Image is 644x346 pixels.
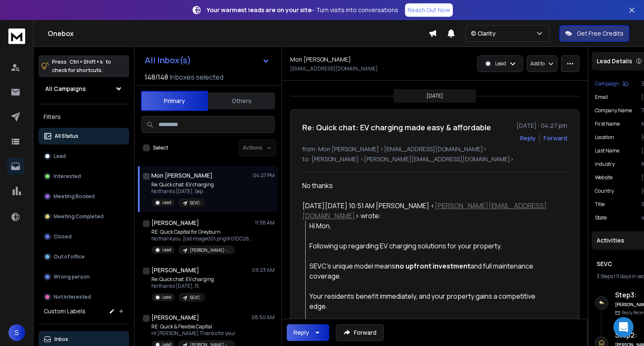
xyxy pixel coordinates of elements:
p: Interested [54,173,81,180]
button: Primary [141,91,208,111]
button: Lead [39,148,129,165]
p: SEVC [190,200,200,206]
p: RE: Quick Capital for Greyburn [151,229,252,235]
p: SEVC [190,294,200,301]
div: [DATE][DATE] 10:51 AM [PERSON_NAME] < > wrote: [302,201,547,221]
h1: [PERSON_NAME] [151,219,199,227]
p: Not Interested [54,294,91,300]
p: Lead [162,294,171,300]
h3: Custom Labels [44,307,86,315]
button: Get Free Credits [559,25,629,42]
img: logo [8,28,25,44]
h3: Filters [39,111,129,123]
button: Not Interested [39,289,129,305]
button: All Status [39,128,129,145]
p: Lead [162,199,171,206]
p: [PERSON_NAME] - Property Developers [190,247,230,253]
strong: Your warmest leads are on your site [207,6,312,14]
button: Out of office [39,248,129,265]
p: to: [PERSON_NAME] <[PERSON_NAME][EMAIL_ADDRESS][DOMAIN_NAME]> [302,155,567,163]
div: SEVC’s unique model means and full maintenance coverage. [309,261,547,281]
h1: [PERSON_NAME] [151,313,199,322]
div: Your residents benefit immediately, and your property gains a competitive edge. [309,291,547,311]
button: Reply [287,324,329,341]
p: Closed [54,233,72,240]
p: First Name [595,121,620,127]
p: Press to check for shortcuts. [52,58,111,75]
p: industry [595,161,615,168]
p: All Status [55,133,78,139]
a: Reach Out Now [405,3,453,17]
p: Lead [162,247,171,253]
p: Add to [530,60,545,67]
p: Company Name [595,107,632,114]
div: Reply [293,328,309,337]
p: website [595,174,613,181]
h1: Onebox [48,28,428,39]
div: Hi Mon, [309,221,547,231]
p: © Clarity [471,29,499,38]
p: Country [595,188,614,194]
div: Following up regarding EV charging solutions for your property. [309,241,547,251]
p: Meeting Completed [54,213,104,220]
span: Ctrl + Shift + k [68,57,104,67]
button: S [8,324,25,341]
p: 08:50 AM [252,314,275,321]
p: [DATE] : 04:27 pm [517,121,567,130]
p: Wrong person [54,274,90,280]
p: No thanks [DATE], Sep [151,188,214,195]
button: Meeting Booked [39,188,129,205]
p: No thanks [DATE], 15 [151,283,214,289]
div: Forward [543,134,567,142]
span: 148 / 148 [145,72,168,82]
button: All Inbox(s) [138,52,276,69]
p: location [595,134,614,141]
p: Inbox [55,336,68,343]
p: 09:23 AM [252,267,275,274]
button: Wrong person [39,269,129,285]
strong: no upfront investment [395,261,470,271]
p: [EMAIL_ADDRESS][DOMAIN_NAME] [290,65,378,72]
p: [DATE] [426,93,443,99]
p: from: Mon [PERSON_NAME] <[EMAIL_ADDRESS][DOMAIN_NAME]> [302,145,567,153]
p: Lead [54,153,66,160]
p: Re: Quick chat: EV charging [151,181,214,188]
p: Re: Quick chat: EV charging [151,276,214,283]
button: Reply [520,134,536,142]
button: Closed [39,228,129,245]
button: Forward [336,324,384,341]
button: Meeting Completed [39,208,129,225]
h3: Inboxes selected [170,72,223,82]
h1: [PERSON_NAME] [151,266,199,274]
p: title [595,201,605,208]
p: Lead Details [597,57,632,65]
button: Interested [39,168,129,185]
p: State [595,214,607,221]
p: Get Free Credits [577,29,623,38]
p: Out of office [54,253,85,260]
p: Lead [495,60,506,67]
h1: Re: Quick chat: EV charging made easy & affordable [302,121,491,133]
div: Open Intercom Messenger [613,317,634,337]
p: 04:27 PM [253,172,275,179]
h1: All Inbox(s) [145,56,191,65]
p: Hi [PERSON_NAME] Thanks for your [151,330,236,337]
span: 3 Steps [597,273,613,280]
h1: Mon [PERSON_NAME] [151,171,213,180]
p: – Turn visits into conversations [207,6,398,14]
p: Meeting Booked [54,193,95,200]
p: Email [595,94,608,101]
h1: Mon [PERSON_NAME] [290,55,351,64]
button: Campaign [595,80,628,87]
button: Others [208,92,275,110]
p: Last Name [595,147,619,154]
label: Select [153,145,168,151]
p: No thankyou. [cid:image001.png@01DC2635.8FFCBDE0] From: Callum [151,235,252,242]
p: Reach Out Now [408,6,450,14]
p: 11:38 AM [255,219,275,226]
h1: All Campaigns [45,85,86,93]
div: No thanks [302,181,547,191]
